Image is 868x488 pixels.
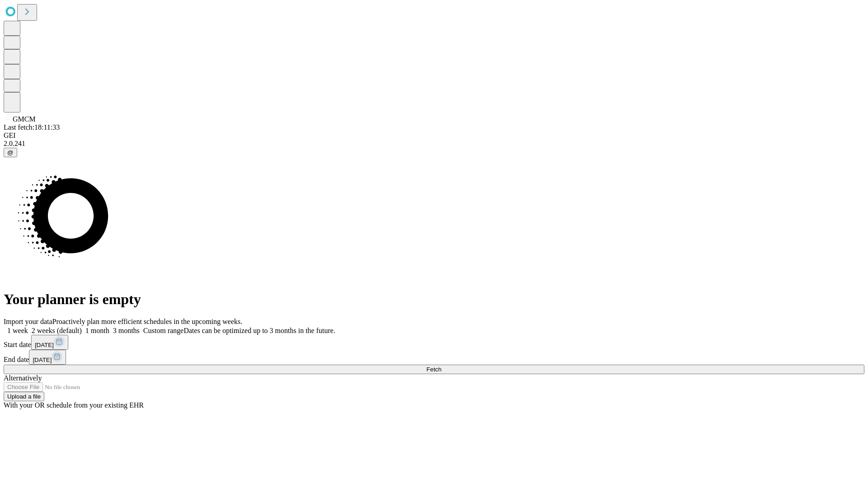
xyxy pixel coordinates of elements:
[4,131,864,140] div: GEI
[426,366,441,373] span: Fetch
[4,401,144,409] span: With your OR schedule from your existing EHR
[85,327,109,334] span: 1 month
[31,335,68,350] button: [DATE]
[4,350,864,365] div: End date
[52,318,242,325] span: Proactively plan more efficient schedules in the upcoming weeks.
[4,123,60,131] span: Last fetch: 18:11:33
[4,374,42,382] span: Alternatively
[184,327,335,334] span: Dates can be optimized up to 3 months in the future.
[4,148,17,157] button: @
[35,342,54,348] span: [DATE]
[4,140,864,148] div: 2.0.241
[33,357,52,363] span: [DATE]
[4,318,52,325] span: Import your data
[4,335,864,350] div: Start date
[4,365,864,374] button: Fetch
[32,327,82,334] span: 2 weeks (default)
[7,149,14,156] span: @
[4,392,44,401] button: Upload a file
[113,327,140,334] span: 3 months
[143,327,184,334] span: Custom range
[29,350,66,365] button: [DATE]
[7,327,28,334] span: 1 week
[13,115,36,123] span: GMCM
[4,291,864,308] h1: Your planner is empty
